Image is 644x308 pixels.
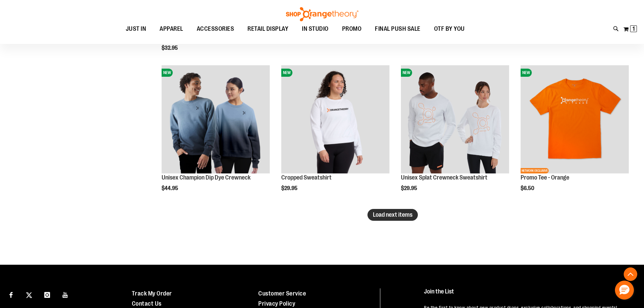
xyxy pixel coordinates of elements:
[427,21,472,37] a: OTF BY YOU
[401,185,418,191] span: $29.95
[401,174,487,181] a: Unisex Splat Crewneck Sweatshirt
[521,65,629,173] img: Product image for Orange Promo Tee
[624,267,637,281] button: Back To Top
[158,62,273,209] div: product
[59,288,71,300] a: Visit our Youtube page
[373,211,412,218] span: Load next items
[41,288,53,300] a: Visit our Instagram page
[162,45,179,51] span: $32.95
[521,168,549,173] span: NETWORK EXCLUSIVE
[23,288,35,300] a: Visit our X page
[521,65,629,174] a: Product image for Orange Promo TeeNEWNETWORK EXCLUSIVE
[375,21,421,37] span: FINAL PUSH SALE
[162,185,179,191] span: $44.95
[295,21,335,37] a: IN STUDIO
[190,21,241,37] a: ACCESSORIES
[302,21,329,37] span: IN STUDIO
[335,21,368,37] a: PROMO
[162,69,173,77] span: NEW
[132,300,162,307] a: Contact Us
[162,65,270,173] img: Unisex Champion Dip Dye Crewneck
[401,69,412,77] span: NEW
[153,21,190,37] a: APPAREL
[401,65,509,173] img: Unisex Splat Crewneck Sweatshirt
[278,62,393,209] div: product
[424,288,628,301] h4: Join the List
[5,288,17,300] a: Visit our Facebook page
[162,65,270,174] a: Unisex Champion Dip Dye CrewneckNEW
[521,174,569,181] a: Promo Tee - Orange
[281,185,299,191] span: $29.95
[633,25,635,32] span: 1
[281,65,389,173] img: Front of 2024 Q3 Balanced Basic Womens Cropped Sweatshirt
[197,21,234,37] span: ACCESSORIES
[132,290,172,297] a: Track My Order
[367,209,418,221] button: Load next items
[368,21,427,37] a: FINAL PUSH SALE
[615,281,634,300] button: Hello, have a question? Let’s chat.
[160,21,183,37] span: APPAREL
[521,185,535,191] span: $6.50
[241,21,295,37] a: RETAIL DISPLAY
[401,65,509,174] a: Unisex Splat Crewneck SweatshirtNEW
[247,21,288,37] span: RETAIL DISPLAY
[434,21,465,37] span: OTF BY YOU
[342,21,362,37] span: PROMO
[281,174,332,181] a: Cropped Sweatshirt
[119,21,153,37] a: JUST IN
[162,174,251,181] a: Unisex Champion Dip Dye Crewneck
[126,21,146,37] span: JUST IN
[258,300,295,307] a: Privacy Policy
[281,65,389,174] a: Front of 2024 Q3 Balanced Basic Womens Cropped SweatshirtNEW
[285,7,359,21] img: Shop Orangetheory
[281,69,292,77] span: NEW
[517,62,632,209] div: product
[26,292,32,298] img: Twitter
[521,69,532,77] span: NEW
[398,62,512,209] div: product
[258,290,306,297] a: Customer Service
